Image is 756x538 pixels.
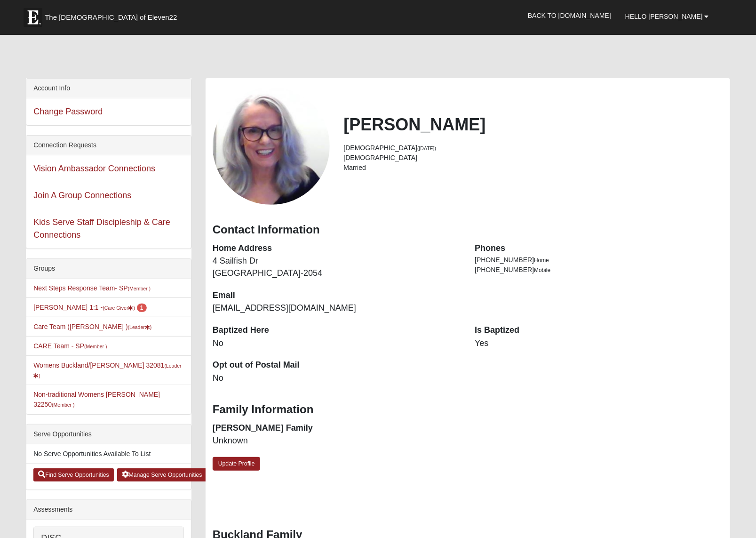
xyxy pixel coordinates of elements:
li: [DEMOGRAPHIC_DATA] [344,153,723,163]
h2: [PERSON_NAME] [344,114,723,135]
dd: No [213,372,461,385]
a: Kids Serve Staff Discipleship & Care Connections [33,217,170,240]
dd: Yes [475,337,723,350]
small: ([DATE]) [417,145,436,151]
span: The [DEMOGRAPHIC_DATA] of Eleven22 [45,13,177,22]
a: The [DEMOGRAPHIC_DATA] of Eleven22 [19,3,207,27]
a: Womens Buckland/[PERSON_NAME] 32081(Leader) [33,361,182,379]
dt: Phones [475,242,723,255]
a: Join A Group Connections [33,191,131,200]
span: Home [534,257,549,264]
a: Manage Serve Opportunities [117,468,207,482]
a: Vision Ambassador Connections [33,164,155,173]
img: Eleven22 logo [24,8,42,27]
a: View Fullsize Photo [213,88,330,205]
dd: [EMAIL_ADDRESS][DOMAIN_NAME] [213,302,461,314]
dt: Is Baptized [475,324,723,337]
small: (Leader ) [33,363,182,378]
li: Married [344,163,723,173]
small: (Member ) [128,286,151,291]
li: [PHONE_NUMBER] [475,255,723,265]
h3: Family Information [213,403,723,417]
div: Assessments [26,500,191,520]
div: Account Info [26,79,191,98]
span: Hello [PERSON_NAME] [625,13,703,20]
small: (Member ) [84,344,107,349]
a: Change Password [33,107,103,116]
dd: No [213,337,461,350]
dd: 4 Sailfish Dr [GEOGRAPHIC_DATA]-2054 [213,255,461,279]
a: Update Profile [213,457,261,471]
small: (Member ) [52,402,74,408]
a: Non-traditional Womens [PERSON_NAME] 32250(Member ) [33,391,160,408]
li: No Serve Opportunities Available To List [26,444,191,464]
dt: Home Address [213,242,461,255]
h3: Contact Information [213,223,723,237]
small: (Leader ) [128,324,152,330]
small: (Care Giver ) [103,305,135,311]
dt: Opt out of Postal Mail [213,359,461,371]
dt: Email [213,289,461,302]
div: Groups [26,259,191,279]
dd: Unknown [213,435,461,447]
span: Mobile [534,267,550,273]
a: CARE Team - SP(Member ) [33,342,107,350]
a: Care Team ([PERSON_NAME] )(Leader) [33,323,151,330]
dt: [PERSON_NAME] Family [213,422,461,434]
div: Serve Opportunities [26,425,191,444]
a: Back to [DOMAIN_NAME] [521,4,618,27]
a: Find Serve Opportunities [33,468,114,482]
li: [DEMOGRAPHIC_DATA] [344,143,723,153]
a: Next Steps Response Team- SP(Member ) [33,284,151,292]
dt: Baptized Here [213,324,461,337]
div: Connection Requests [26,136,191,155]
li: [PHONE_NUMBER] [475,265,723,275]
a: [PERSON_NAME] 1:1 -(Care Giver) 1 [33,304,146,311]
a: Hello [PERSON_NAME] [618,5,716,28]
span: number of pending members [137,304,147,312]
